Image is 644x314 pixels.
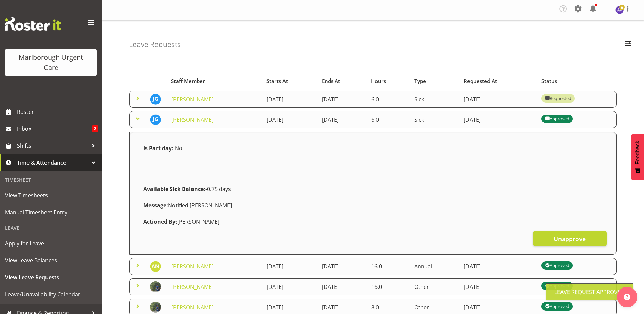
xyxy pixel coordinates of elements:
span: Manual Timesheet Entry [5,207,97,217]
a: [PERSON_NAME] [171,303,214,311]
button: Unapprove [533,231,607,246]
div: Starts At [266,77,314,85]
img: gloria-varghese83ea2632f453239292d4b008d7aa8107.png [150,281,161,292]
img: help-xxl-2.png [624,294,630,300]
span: Leave/Unavailability Calendar [5,289,97,299]
td: [DATE] [460,278,537,295]
div: Hours [371,77,406,85]
a: [PERSON_NAME] [171,95,214,103]
button: Filter Employees [621,37,635,52]
img: gloria-varghese83ea2632f453239292d4b008d7aa8107.png [150,302,161,313]
span: Feedback [634,141,641,164]
a: [PERSON_NAME] [171,283,214,291]
td: Sick [410,111,460,128]
div: Requested [545,94,571,102]
a: [PERSON_NAME] [171,263,214,270]
td: [DATE] [262,278,318,295]
td: 6.0 [367,111,410,128]
td: 6.0 [367,91,410,108]
img: amber-venning-slater11903.jpg [615,6,624,14]
div: Staff Member [171,77,259,85]
td: [DATE] [460,111,537,128]
strong: Is Part day: [143,144,173,152]
span: Time & Attendance [17,158,88,168]
div: Status [541,77,613,85]
span: No [175,144,182,152]
div: Notified [PERSON_NAME] [139,197,607,213]
a: View Timesheets [2,187,100,204]
td: [DATE] [262,111,318,128]
strong: Actioned By: [143,218,177,225]
div: Approved [545,115,569,123]
td: [DATE] [318,278,367,295]
td: Annual [410,258,460,275]
td: [DATE] [262,91,318,108]
td: [DATE] [460,91,537,108]
div: Timesheet [2,173,100,187]
div: Leave Request Approved [554,288,625,296]
div: Leave [2,221,100,235]
td: [DATE] [318,91,367,108]
span: Inbox [17,124,92,134]
span: 2 [92,125,98,132]
img: Rosterit website logo [5,17,61,31]
a: Leave/Unavailability Calendar [2,286,100,303]
td: Sick [410,91,460,108]
strong: Message: [143,202,168,209]
div: Marlborough Urgent Care [12,52,90,73]
span: View Timesheets [5,190,97,200]
div: Requested At [464,77,534,85]
img: josephine-godinez11850.jpg [150,114,161,125]
span: Shifts [17,141,88,151]
div: Approved [545,282,569,290]
div: Ends At [322,77,364,85]
a: [PERSON_NAME] [171,116,214,123]
td: 16.0 [367,258,410,275]
div: -0.75 days [139,181,607,197]
td: [DATE] [318,111,367,128]
td: [DATE] [262,258,318,275]
img: josephine-godinez11850.jpg [150,94,161,105]
div: Approved [545,261,569,269]
span: Apply for Leave [5,238,97,248]
button: Feedback - Show survey [631,134,644,180]
strong: Available Sick Balance: [143,185,205,193]
a: View Leave Requests [2,269,100,286]
img: alysia-newman-woods11835.jpg [150,261,161,272]
span: View Leave Requests [5,272,97,282]
td: Other [410,278,460,295]
div: Approved [545,302,569,310]
td: [DATE] [318,258,367,275]
h4: Leave Requests [129,40,181,48]
a: Apply for Leave [2,235,100,252]
a: View Leave Balances [2,252,100,269]
td: [DATE] [460,258,537,275]
div: [PERSON_NAME] [139,213,607,230]
span: Unapprove [554,234,586,243]
span: Roster [17,107,98,117]
a: Manual Timesheet Entry [2,204,100,221]
span: View Leave Balances [5,255,97,265]
div: Type [414,77,456,85]
td: 16.0 [367,278,410,295]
